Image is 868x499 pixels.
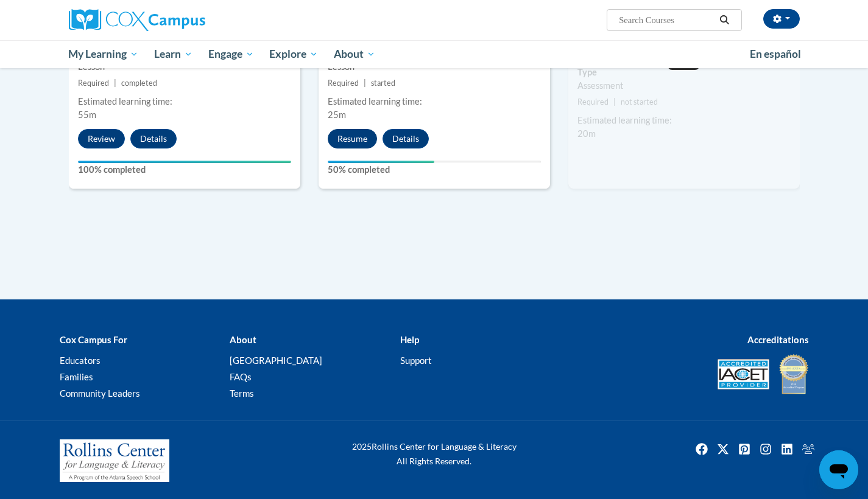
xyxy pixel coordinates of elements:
[613,97,616,106] span: |
[261,40,326,68] a: Explore
[230,388,254,399] a: Terms
[51,40,818,68] div: Main menu
[154,47,192,61] span: Learn
[78,161,291,163] div: Your progress
[713,439,733,459] a: Twitter
[777,439,797,459] a: Linkedin
[61,40,147,68] a: My Learning
[747,334,809,345] b: Accreditations
[778,353,809,396] img: IDA® Accredited
[306,439,562,469] div: Rollins Center for Language & Literacy All Rights Reserved.
[799,439,818,459] a: Facebook Group
[60,371,93,382] a: Families
[577,66,791,79] label: Type
[621,97,658,106] span: not started
[577,114,791,127] div: Estimated learning time:
[692,439,711,459] img: Facebook icon
[352,441,372,452] span: 2025
[334,47,375,61] span: About
[114,79,116,88] span: |
[60,355,101,366] a: Educators
[69,9,205,31] img: Cox Campus
[78,129,125,148] button: Review
[577,128,596,139] span: 20m
[750,47,801,60] span: En español
[735,439,754,459] a: Pinterest
[328,110,346,120] span: 25m
[326,40,383,68] a: About
[230,371,252,382] a: FAQs
[60,334,127,345] b: Cox Campus For
[718,359,769,389] img: Accredited IACET® Provider
[735,439,754,459] img: Pinterest icon
[692,439,711,459] a: Facebook
[60,439,169,482] img: Rollins Center for Language & Literacy - A Program of the Atlanta Speech School
[78,110,96,120] span: 55m
[577,97,609,106] span: Required
[383,129,429,148] button: Details
[713,439,733,459] img: Twitter icon
[230,355,322,366] a: [GEOGRAPHIC_DATA]
[200,40,262,68] a: Engage
[819,450,858,489] iframe: Button to launch messaging window
[69,9,300,31] a: Cox Campus
[328,95,541,108] div: Estimated learning time:
[742,41,809,67] a: En español
[208,47,254,61] span: Engage
[400,334,419,345] b: Help
[799,439,818,459] img: Facebook group icon
[146,40,200,68] a: Learn
[715,13,733,27] button: Search
[121,79,157,88] span: completed
[777,439,797,459] img: LinkedIn icon
[78,95,291,108] div: Estimated learning time:
[756,439,775,459] img: Instagram icon
[78,79,109,88] span: Required
[328,79,359,88] span: Required
[328,161,434,163] div: Your progress
[328,163,541,176] label: 50% completed
[68,47,138,61] span: My Learning
[60,388,140,399] a: Community Leaders
[618,13,715,27] input: Search Courses
[400,355,432,366] a: Support
[78,163,291,176] label: 100% completed
[328,129,377,148] button: Resume
[230,334,256,345] b: About
[269,47,318,61] span: Explore
[577,79,791,92] div: Assessment
[756,439,775,459] a: Instagram
[364,79,366,88] span: |
[130,129,177,148] button: Details
[763,9,800,29] button: Account Settings
[371,79,395,88] span: started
